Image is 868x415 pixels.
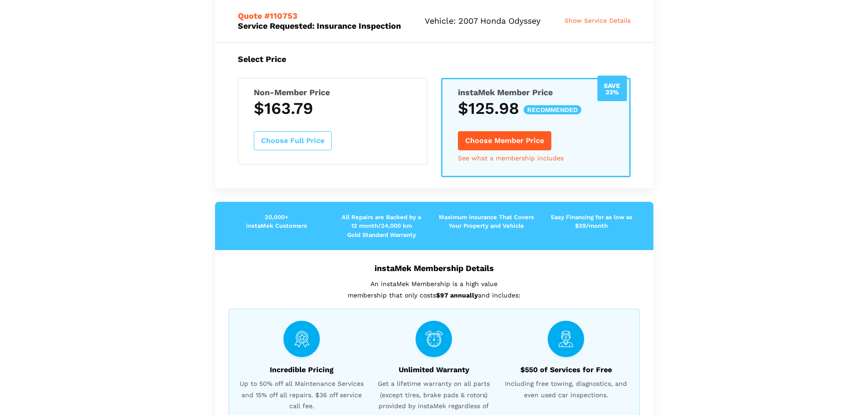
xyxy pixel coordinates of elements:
[458,99,614,118] h3: $125.98
[238,378,366,412] span: Up to 50% off all Maintenance Services and 15% off all repairs. $36 off service call fee.
[229,278,640,301] p: An instaMek Membership is a high value membership that only costs and includes:
[238,54,631,64] h5: Select Price
[436,292,478,299] strong: $97 annually
[565,17,631,24] span: Show Service Details
[229,263,640,273] h5: instaMek Membership Details
[224,213,329,231] p: 20,000+ instaMek Customers
[254,87,411,97] h5: Non-Member Price
[238,11,298,20] span: Quote #110753
[329,213,434,240] p: All Repairs are Backed by a 12 month/24,000 km Gold Standard Warranty
[524,105,581,114] span: recommended
[238,366,366,374] h6: Incredible Pricing
[370,366,498,374] h6: Unlimited Warranty
[502,378,630,400] span: Including free towing, diagnostics, and even used car inspections.
[597,76,627,101] div: Save 23%
[254,99,411,118] h3: $163.79
[458,155,564,161] a: See what a membership includes
[502,366,630,374] h6: $550 of Services for Free
[458,87,614,97] h5: instaMek Member Price
[539,213,644,231] p: Easy Financing for as low as $39/month
[425,16,563,26] h5: Vehicle: 2007 Honda Odyssey
[254,131,332,150] button: Choose Full Price
[434,213,539,231] p: Maximum insurance That Covers Your Property and Vehicle
[238,11,424,30] h5: Service Requested: Insurance Inspection
[458,131,551,150] button: Choose Member Price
